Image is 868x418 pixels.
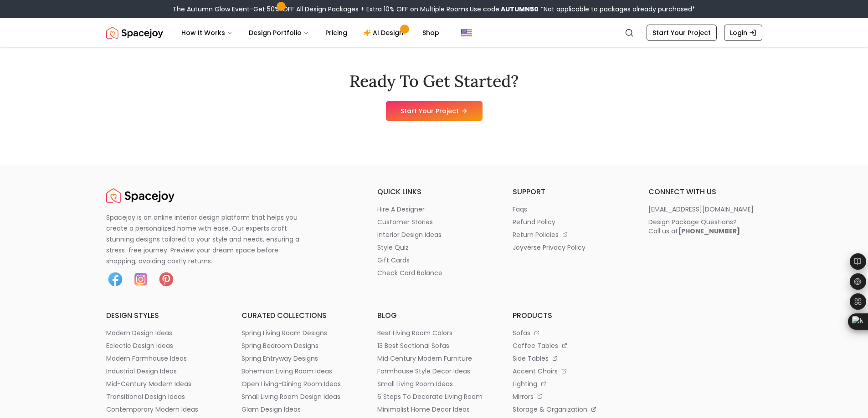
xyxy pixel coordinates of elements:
button: Design Portfolio [241,24,316,42]
a: lighting [513,379,627,388]
a: Pricing [318,24,354,42]
p: contemporary modern ideas [106,405,198,414]
a: mid century modern furniture [377,354,491,363]
p: glam design ideas [241,405,301,414]
p: sofas [513,328,530,337]
p: accent chairs [513,367,558,376]
p: return policies [513,230,559,239]
a: sofas [513,328,627,337]
a: open living-dining room ideas [241,379,355,388]
nav: Main [174,24,447,42]
p: mid century modern furniture [377,354,472,363]
a: Shop [415,24,447,42]
p: side tables [513,354,549,363]
a: side tables [513,354,627,363]
a: glam design ideas [241,405,355,414]
p: check card balance [377,268,442,277]
img: Spacejoy Logo [106,24,163,42]
h6: curated collections [241,310,355,321]
a: [EMAIL_ADDRESS][DOMAIN_NAME] [648,205,762,214]
p: small living room design ideas [241,392,340,401]
p: spring bedroom designs [241,341,318,350]
a: interior design ideas [377,230,491,239]
a: AI Design [356,24,413,42]
p: coffee tables [513,341,558,350]
a: storage & organization [513,405,627,414]
p: interior design ideas [377,230,442,239]
h6: blog [377,310,491,321]
a: hire a designer [377,205,491,214]
p: style quiz [377,243,409,252]
p: small living room ideas [377,379,453,388]
p: 6 steps to decorate living room [377,392,483,401]
a: mid-century modern ideas [106,379,220,388]
a: Spacejoy [106,24,163,42]
a: refund policy [513,217,627,227]
img: Instagram icon [132,270,150,288]
h6: quick links [377,186,491,197]
a: Spacejoy [106,186,175,205]
a: spring living room designs [241,328,355,337]
a: Start Your Project [647,25,717,41]
p: spring living room designs [241,328,327,337]
a: mirrors [513,392,627,401]
p: hire a designer [377,205,425,214]
p: customer stories [377,217,433,227]
a: farmhouse style decor ideas [377,367,491,376]
p: mirrors [513,392,534,401]
h6: products [513,310,627,321]
a: customer stories [377,217,491,227]
img: Pinterest icon [157,270,175,288]
p: mid-century modern ideas [106,379,191,388]
p: modern farmhouse ideas [106,354,187,363]
a: modern design ideas [106,328,220,337]
p: 13 best sectional sofas [377,341,449,350]
p: faqs [513,205,527,214]
a: bohemian living room ideas [241,367,355,376]
p: refund policy [513,217,555,227]
p: modern design ideas [106,328,172,337]
a: Login [724,25,762,41]
a: style quiz [377,243,491,252]
a: check card balance [377,268,491,277]
a: small living room design ideas [241,392,355,401]
img: Facebook icon [106,270,124,288]
b: AUTUMN50 [501,5,539,14]
p: industrial design ideas [106,367,177,376]
nav: Global [106,18,762,47]
p: storage & organization [513,405,587,414]
a: Design Package Questions?Call us at[PHONE_NUMBER] [648,217,762,236]
p: spring entryway designs [241,354,318,363]
a: return policies [513,230,627,239]
a: coffee tables [513,341,627,350]
a: joyverse privacy policy [513,243,627,252]
p: open living-dining room ideas [241,379,341,388]
p: joyverse privacy policy [513,243,586,252]
a: Start Your Project [386,101,483,121]
a: 13 best sectional sofas [377,341,491,350]
p: best living room colors [377,328,452,337]
div: The Autumn Glow Event-Get 50% OFF All Design Packages + Extra 10% OFF on Multiple Rooms. [173,5,695,14]
h6: design styles [106,310,220,321]
h6: support [513,186,627,197]
p: gift cards [377,256,410,265]
img: Spacejoy Logo [106,186,175,205]
p: Spacejoy is an online interior design platform that helps you create a personalized home with eas... [106,212,310,267]
a: 6 steps to decorate living room [377,392,491,401]
div: Design Package Questions? Call us at [648,217,740,236]
a: industrial design ideas [106,367,220,376]
a: modern farmhouse ideas [106,354,220,363]
a: best living room colors [377,328,491,337]
a: spring bedroom designs [241,341,355,350]
a: minimalist home decor ideas [377,405,491,414]
a: faqs [513,205,627,214]
p: bohemian living room ideas [241,367,332,376]
p: lighting [513,379,537,388]
p: eclectic design ideas [106,341,173,350]
a: transitional design ideas [106,392,220,401]
img: United States [461,27,472,38]
span: *Not applicable to packages already purchased* [539,5,695,14]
